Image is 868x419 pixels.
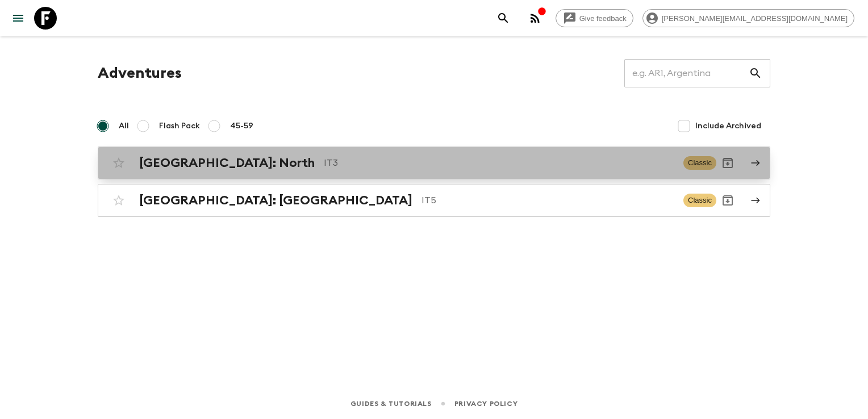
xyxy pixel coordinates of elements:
span: Classic [683,156,716,170]
h2: [GEOGRAPHIC_DATA]: North [139,156,315,170]
span: Flash Pack [159,120,200,132]
button: Archive [716,152,739,174]
span: Include Archived [695,120,761,132]
a: Give feedback [556,9,633,27]
span: Classic [683,194,716,207]
div: [PERSON_NAME][EMAIL_ADDRESS][DOMAIN_NAME] [642,9,854,27]
button: Archive [716,189,739,212]
input: e.g. AR1, Argentina [624,57,749,89]
p: IT3 [324,156,674,170]
span: [PERSON_NAME][EMAIL_ADDRESS][DOMAIN_NAME] [656,14,854,23]
button: search adventures [492,7,515,30]
h2: [GEOGRAPHIC_DATA]: [GEOGRAPHIC_DATA] [139,193,412,208]
button: menu [7,7,30,30]
span: Give feedback [573,14,633,23]
a: [GEOGRAPHIC_DATA]: NorthIT3ClassicArchive [98,146,770,179]
a: [GEOGRAPHIC_DATA]: [GEOGRAPHIC_DATA]IT5ClassicArchive [98,184,770,217]
span: 45-59 [230,120,253,132]
a: Guides & Tutorials [350,397,432,410]
a: Privacy Policy [454,397,518,410]
span: All [119,120,129,132]
h1: Adventures [98,62,182,85]
p: IT5 [422,194,674,207]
